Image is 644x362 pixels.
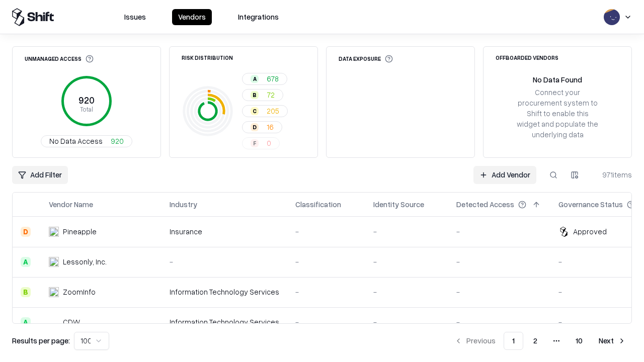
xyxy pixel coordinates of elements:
[49,136,103,146] span: No Data Access
[41,135,132,147] button: No Data Access920
[558,199,623,210] div: Governance Status
[170,317,279,327] div: Information Technology Services
[21,227,31,237] div: D
[448,332,632,350] nav: pagination
[170,287,279,297] div: Information Technology Services
[267,73,279,84] span: 678
[21,317,31,327] div: A
[170,199,197,210] div: Industry
[525,332,545,350] button: 2
[172,9,212,25] button: Vendors
[63,256,107,267] div: Lessonly, Inc.
[242,89,283,101] button: B72
[118,9,152,25] button: Issues
[373,317,440,327] div: -
[21,287,31,297] div: B
[242,73,287,85] button: A678
[295,199,341,210] div: Classification
[63,226,97,237] div: Pineapple
[295,287,357,297] div: -
[49,227,59,237] img: Pineapple
[267,122,274,132] span: 16
[49,287,59,297] img: ZoomInfo
[373,256,440,267] div: -
[21,257,31,267] div: A
[496,55,558,60] div: Offboarded Vendors
[251,123,259,131] div: D
[339,55,393,63] div: Data Exposure
[251,91,259,99] div: B
[182,55,233,60] div: Risk Distribution
[49,199,93,210] div: Vendor Name
[170,226,279,237] div: Insurance
[373,226,440,237] div: -
[295,226,357,237] div: -
[242,105,288,117] button: C205
[504,332,523,350] button: 1
[25,55,94,63] div: Unmanaged Access
[232,9,285,25] button: Integrations
[592,169,632,180] div: 971 items
[251,75,259,83] div: A
[456,199,514,210] div: Detected Access
[295,317,357,327] div: -
[456,287,542,297] div: -
[373,287,440,297] div: -
[533,74,582,85] div: No Data Found
[568,332,591,350] button: 10
[242,121,282,133] button: D16
[12,335,70,346] p: Results per page:
[12,166,68,184] button: Add Filter
[78,95,95,106] tspan: 920
[170,256,279,267] div: -
[456,256,542,267] div: -
[516,87,599,140] div: Connect your procurement system to Shift to enable this widget and populate the underlying data
[49,317,59,327] img: CDW
[267,89,275,100] span: 72
[63,317,80,327] div: CDW
[111,136,124,146] span: 920
[49,257,59,267] img: Lessonly, Inc.
[80,105,93,113] tspan: Total
[267,106,279,116] span: 205
[63,287,96,297] div: ZoomInfo
[456,226,542,237] div: -
[593,332,632,350] button: Next
[251,107,259,115] div: C
[456,317,542,327] div: -
[473,166,536,184] a: Add Vendor
[295,256,357,267] div: -
[573,226,607,237] div: Approved
[373,199,424,210] div: Identity Source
